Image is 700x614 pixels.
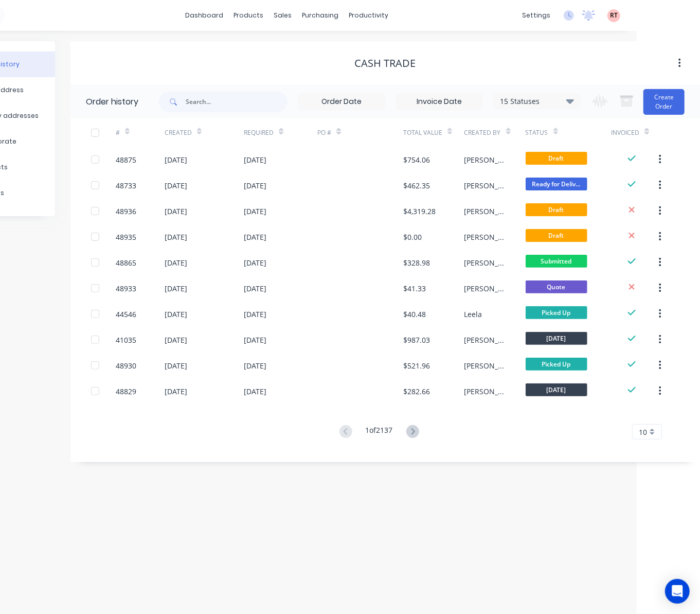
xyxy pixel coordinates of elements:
div: Status [526,128,548,137]
div: [DATE] [165,232,187,242]
div: Status [526,118,612,147]
div: Required [244,118,317,147]
div: Invoiced [611,118,660,147]
div: 41035 [116,335,136,345]
div: Leela [464,309,482,320]
div: settings [517,8,555,23]
div: PO # [317,118,403,147]
button: Create Order [643,89,685,115]
div: # [116,118,165,147]
div: $0.00 [403,232,422,242]
div: Created By [464,128,501,137]
div: Created [165,128,192,137]
div: Total Value [403,128,442,137]
div: 48733 [116,180,136,191]
div: [PERSON_NAME] [464,360,505,371]
input: Order Date [298,94,385,110]
div: [DATE] [244,386,266,397]
div: $41.33 [403,283,426,294]
div: $462.35 [403,180,430,191]
div: [DATE] [244,309,266,320]
div: $282.66 [403,386,430,397]
a: dashboard [180,8,228,23]
div: [DATE] [244,232,266,242]
div: $521.96 [403,360,430,371]
div: [DATE] [165,206,187,217]
div: productivity [344,8,393,23]
div: [PERSON_NAME] [464,232,505,242]
span: [DATE] [526,332,587,345]
span: Submitted [526,255,587,268]
div: 48829 [116,386,136,397]
div: [PERSON_NAME] [464,335,505,345]
span: Draft [526,152,587,165]
div: [DATE] [165,335,187,345]
div: [DATE] [244,360,266,371]
span: Quote [526,280,587,293]
div: $4,319.28 [403,206,436,217]
div: [PERSON_NAME] [464,154,505,165]
div: [DATE] [244,257,266,268]
div: 44546 [116,309,136,320]
span: Draft [526,229,587,242]
div: 48933 [116,283,136,294]
span: 10 [639,427,647,437]
div: [DATE] [244,283,266,294]
div: Order history [86,96,138,108]
div: Created By [464,118,526,147]
input: Invoice Date [396,94,482,110]
div: [DATE] [165,283,187,294]
div: $328.98 [403,257,430,268]
div: sales [268,8,297,23]
div: [DATE] [165,309,187,320]
div: [PERSON_NAME] [464,257,505,268]
div: [DATE] [244,180,266,191]
div: PO # [317,128,331,137]
div: Open Intercom Messenger [665,579,690,604]
div: [DATE] [165,257,187,268]
div: 1 of 2137 [366,425,393,440]
span: Ready for Deliv... [526,178,587,190]
div: 48936 [116,206,136,217]
div: 48865 [116,257,136,268]
span: [DATE] [526,383,587,396]
span: Picked Up [526,358,587,371]
div: Invoiced [611,128,639,137]
input: Search... [186,92,288,112]
div: [DATE] [244,335,266,345]
div: [DATE] [165,180,187,191]
div: 15 Statuses [494,96,580,107]
div: Cash Trade [355,57,416,69]
div: $754.06 [403,154,430,165]
span: Draft [526,203,587,216]
div: [DATE] [244,206,266,217]
div: products [228,8,268,23]
div: purchasing [297,8,344,23]
div: 48875 [116,154,136,165]
div: $40.48 [403,309,426,320]
div: Created [165,118,244,147]
div: [PERSON_NAME] [464,206,505,217]
div: [PERSON_NAME] [464,283,505,294]
div: [PERSON_NAME] [464,386,505,397]
span: RT [610,11,618,20]
div: Total Value [403,118,464,147]
span: Picked Up [526,306,587,319]
div: 48935 [116,232,136,242]
div: Required [244,128,274,137]
div: [DATE] [165,386,187,397]
div: 48930 [116,360,136,371]
div: $987.03 [403,335,430,345]
div: [DATE] [165,154,187,165]
div: [DATE] [244,154,266,165]
div: [PERSON_NAME] [464,180,505,191]
div: [DATE] [165,360,187,371]
div: # [116,128,120,137]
